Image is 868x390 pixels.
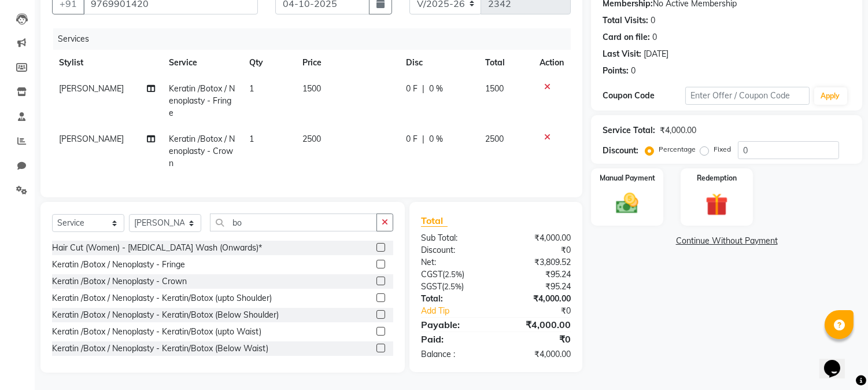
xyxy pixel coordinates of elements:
span: | [422,83,424,95]
span: 2.5% [445,270,462,279]
th: Stylist [52,50,162,76]
button: Apply [814,87,847,105]
span: [PERSON_NAME] [59,83,124,94]
div: Net: [412,256,496,268]
div: ₹4,000.00 [660,124,696,137]
div: Coupon Code [603,90,685,102]
div: Keratin /Botox / Nenoplasty - Keratin/Botox (upto Waist) [52,326,261,338]
span: 0 % [429,133,443,145]
div: Keratin /Botox / Nenoplasty - Keratin/Botox (upto Shoulder) [52,292,272,304]
span: 0 % [429,83,443,95]
a: Continue Without Payment [593,235,860,247]
div: ₹0 [496,244,580,256]
span: 1 [249,134,254,144]
th: Disc [399,50,478,76]
div: ₹4,000.00 [496,318,580,332]
div: Keratin /Botox / Nenoplasty - Keratin/Botox (Below Shoulder) [52,309,279,321]
div: Payable: [412,318,496,332]
div: Keratin /Botox / Nenoplasty - Crown [52,275,187,288]
div: Service Total: [603,124,655,137]
label: Manual Payment [600,173,655,183]
label: Redemption [697,173,737,183]
th: Price [296,50,399,76]
div: Discount: [603,145,638,157]
span: CGST [421,269,442,279]
span: 1500 [486,83,504,94]
span: Keratin /Botox / Nenoplasty - Crown [169,134,235,168]
div: Points: [603,65,629,77]
th: Action [533,50,571,76]
div: Balance : [412,348,496,360]
div: [DATE] [644,48,668,60]
div: Keratin /Botox / Nenoplasty - Keratin/Botox (Below Waist) [52,343,268,355]
div: ₹0 [496,332,580,346]
label: Percentage [659,144,696,154]
div: ( ) [412,281,496,293]
div: Total: [412,293,496,305]
span: 2500 [302,134,321,144]
div: Paid: [412,332,496,346]
span: [PERSON_NAME] [59,134,124,144]
span: Total [421,215,448,227]
div: Discount: [412,244,496,256]
div: Hair Cut (Women) - [MEDICAL_DATA] Wash (Onwards)* [52,242,262,254]
div: ₹4,000.00 [496,348,580,360]
div: Keratin /Botox / Nenoplasty - Fringe [52,259,185,271]
th: Total [479,50,533,76]
div: 0 [652,31,657,43]
th: Service [162,50,243,76]
div: Card on file: [603,31,650,43]
div: Services [53,28,579,50]
div: ( ) [412,268,496,281]
span: Keratin /Botox / Nenoplasty - Fringe [169,83,235,118]
label: Fixed [714,144,731,154]
span: 0 F [406,83,418,95]
div: Sub Total: [412,232,496,244]
input: Search or Scan [210,214,377,231]
div: ₹4,000.00 [496,232,580,244]
div: ₹4,000.00 [496,293,580,305]
img: _cash.svg [609,190,645,216]
img: _gift.svg [699,190,735,219]
span: | [422,133,424,145]
input: Enter Offer / Coupon Code [685,87,809,105]
div: 0 [651,14,655,27]
th: Qty [242,50,296,76]
span: 2500 [486,134,504,144]
div: ₹95.24 [496,268,580,281]
span: SGST [421,281,442,292]
div: ₹0 [510,305,580,317]
a: Add Tip [412,305,510,317]
span: 1500 [302,83,321,94]
div: Total Visits: [603,14,648,27]
span: 0 F [406,133,418,145]
div: ₹95.24 [496,281,580,293]
span: 1 [249,83,254,94]
div: 0 [631,65,636,77]
div: ₹3,809.52 [496,256,580,268]
iframe: chat widget [819,344,856,378]
div: Last Visit: [603,48,641,60]
span: 2.5% [444,282,461,291]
